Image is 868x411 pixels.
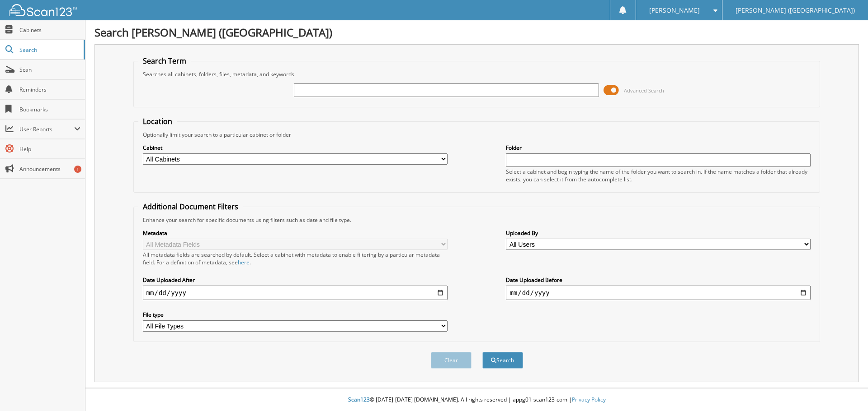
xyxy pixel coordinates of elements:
legend: Location [138,116,177,126]
label: Uploaded By [506,229,811,237]
a: here [238,259,250,266]
label: Folder [506,144,811,152]
div: Enhance your search for specific documents using filters such as date and file type. [138,216,816,224]
img: scan123-logo-white.svg [9,4,77,16]
span: [PERSON_NAME] ([GEOGRAPHIC_DATA]) [736,8,855,13]
span: Help [19,145,80,153]
button: Clear [431,352,472,369]
button: Search [482,352,523,369]
span: Bookmarks [19,106,80,113]
div: Select a cabinet and begin typing the name of the folder you want to search in. If the name match... [506,168,811,183]
span: User Reports [19,125,74,133]
div: Searches all cabinets, folders, files, metadata, and keywords [138,70,816,78]
legend: Search Term [138,56,191,66]
span: [PERSON_NAME] [649,8,700,13]
h1: Search [PERSON_NAME] ([GEOGRAPHIC_DATA]) [94,25,859,40]
legend: Additional Document Filters [138,202,243,212]
label: Date Uploaded After [143,276,448,284]
div: All metadata fields are searched by default. Select a cabinet with metadata to enable filtering b... [143,251,448,266]
span: Reminders [19,86,80,93]
span: Announcements [19,165,80,173]
label: Cabinet [143,144,448,152]
span: Search [19,46,79,54]
span: Scan [19,66,80,74]
a: Privacy Policy [572,396,606,403]
span: Scan123 [348,396,370,403]
span: Advanced Search [624,87,664,94]
span: Cabinets [19,26,80,34]
label: Metadata [143,229,448,237]
div: 1 [74,166,81,173]
input: end [506,286,811,300]
label: Date Uploaded Before [506,276,811,284]
input: start [143,286,448,300]
div: Optionally limit your search to a particular cabinet or folder [138,131,816,139]
div: © [DATE]-[DATE] [DOMAIN_NAME]. All rights reserved | appg01-scan123-com | [85,389,868,411]
label: File type [143,311,448,319]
